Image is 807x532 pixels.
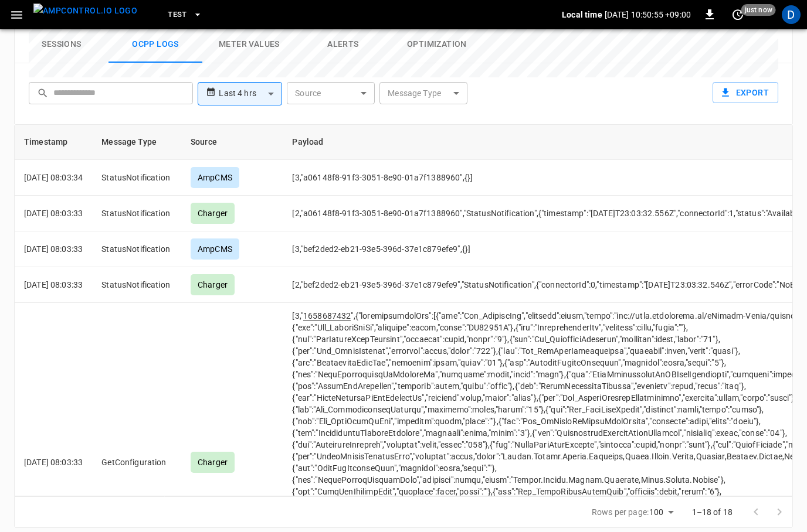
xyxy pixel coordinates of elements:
div: profile-icon [782,5,801,24]
button: Alerts [296,26,390,63]
p: [DATE] 08:03:33 [24,456,83,468]
span: Test [168,8,187,22]
p: [DATE] 10:50:55 +09:00 [605,9,691,21]
div: Charger [191,274,235,295]
p: Local time [562,9,602,21]
button: Export [713,82,778,104]
div: 100 [649,504,677,521]
div: Last 4 hrs [219,83,282,105]
div: Charger [191,452,235,473]
button: Test [163,4,207,26]
img: ampcontrol.io logo [33,4,137,18]
td: StatusNotification [92,267,181,303]
button: Meter Values [202,26,296,63]
th: Message Type [92,125,181,160]
p: [DATE] 08:03:33 [24,243,83,255]
button: set refresh interval [728,5,747,24]
button: Optimization [390,26,484,63]
span: just now [741,4,776,16]
p: [DATE] 08:03:34 [24,172,83,183]
p: [DATE] 08:03:33 [24,207,83,219]
button: Sessions [15,26,108,63]
button: Ocpp logs [108,26,202,63]
p: [DATE] 08:03:33 [24,279,83,291]
th: Source [181,125,283,160]
p: Rows per page: [592,506,649,518]
p: 1–18 of 18 [692,506,733,518]
th: Timestamp [15,125,92,160]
